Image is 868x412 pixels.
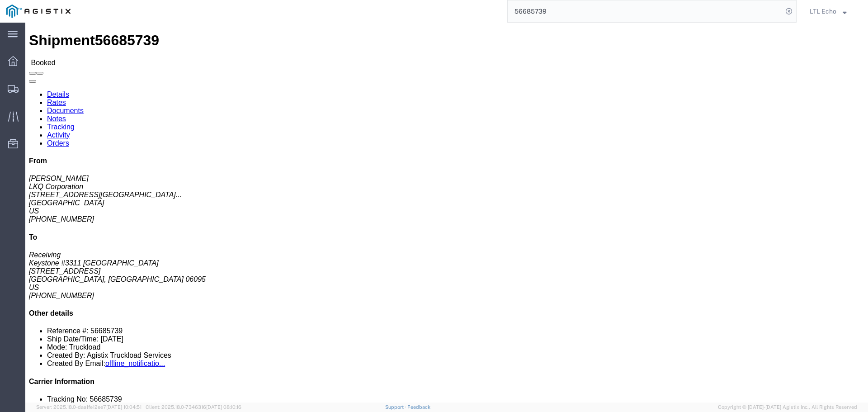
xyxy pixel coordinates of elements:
[146,404,241,410] span: Client: 2025.18.0-7346316
[25,23,868,403] iframe: FS Legacy Container
[6,5,71,18] img: logo
[385,404,408,410] a: Support
[809,6,855,17] button: LTL Echo
[810,6,836,16] span: LTL Echo
[407,404,430,410] a: Feedback
[36,404,142,410] span: Server: 2025.18.0-daa1fe12ee7
[106,404,142,410] span: [DATE] 10:04:51
[718,403,857,411] span: Copyright © [DATE]-[DATE] Agistix Inc., All Rights Reserved
[206,404,241,410] span: [DATE] 08:10:16
[508,0,783,22] input: Search for shipment number, reference number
